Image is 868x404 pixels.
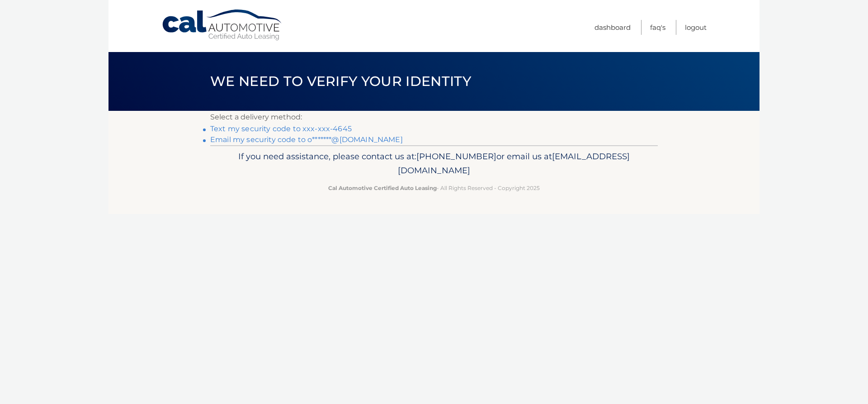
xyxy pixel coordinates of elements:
a: Dashboard [594,20,631,35]
a: Email my security code to o*******@[DOMAIN_NAME] [210,135,403,144]
span: We need to verify your identity [210,73,471,90]
span: [PHONE_NUMBER] [416,151,496,162]
a: Text my security code to xxx-xxx-4645 [210,124,352,133]
p: If you need assistance, please contact us at: or email us at [216,149,652,178]
a: Logout [685,20,707,35]
p: Select a delivery method: [210,111,658,124]
strong: Cal Automotive Certified Auto Leasing [328,185,437,191]
a: Cal Automotive [161,9,283,41]
p: - All Rights Reserved - Copyright 2025 [216,183,652,193]
a: FAQ's [650,20,665,35]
